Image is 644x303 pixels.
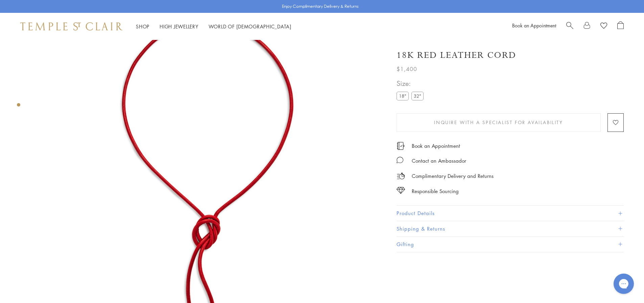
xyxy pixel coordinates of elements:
[617,21,624,31] a: Open Shopping Bag
[412,187,459,195] div: Responsible Sourcing
[397,78,426,89] span: Size:
[411,92,424,100] label: 32"
[434,119,563,126] span: Inquire With A Specialist for Availability
[397,142,405,150] img: icon_appointment.svg
[397,157,403,163] img: MessageIcon-01_2.svg
[412,157,466,165] div: Contact an Ambassador
[136,22,291,31] nav: Main navigation
[17,101,20,112] div: Product gallery navigation
[566,21,573,31] a: Search
[412,142,460,149] a: Book an Appointment
[600,21,607,31] a: View Wishlist
[397,206,624,221] button: Product Details
[512,22,556,29] a: Book an Appointment
[397,49,516,61] h1: 18K Red Leather Cord
[397,172,405,180] img: icon_delivery.svg
[397,221,624,236] button: Shipping & Returns
[160,23,198,30] a: High JewelleryHigh Jewellery
[397,92,409,100] label: 18"
[209,23,291,30] a: World of [DEMOGRAPHIC_DATA]World of [DEMOGRAPHIC_DATA]
[20,22,122,30] img: Temple St. Clair
[397,187,405,194] img: icon_sourcing.svg
[136,23,149,30] a: ShopShop
[412,172,494,180] p: Complimentary Delivery and Returns
[397,113,601,132] button: Inquire With A Specialist for Availability
[282,3,359,10] p: Enjoy Complimentary Delivery & Returns
[397,237,624,252] button: Gifting
[397,65,417,73] span: $1,400
[610,271,637,296] iframe: Gorgias live chat messenger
